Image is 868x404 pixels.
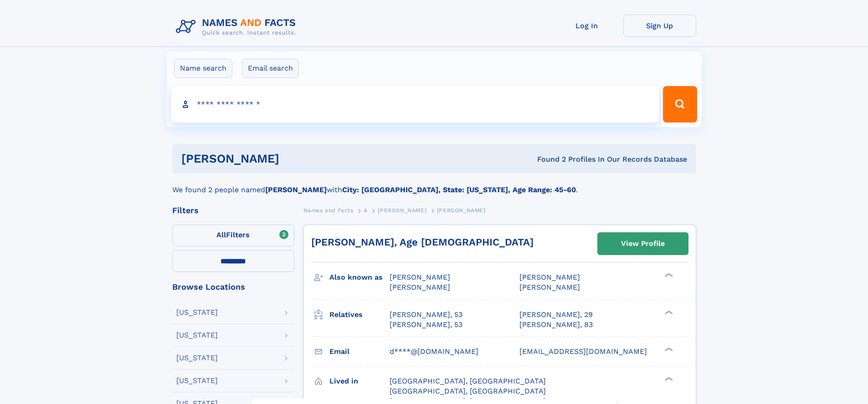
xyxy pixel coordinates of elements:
[329,344,390,359] h3: Email
[172,206,294,215] div: Filters
[663,272,673,278] div: ❯
[663,309,673,315] div: ❯
[519,310,593,320] a: [PERSON_NAME], 29
[171,86,659,123] input: search input
[550,15,623,37] a: Log In
[172,174,696,195] div: We found 2 people named with .
[303,205,354,216] a: Names and Facts
[663,376,673,382] div: ❯
[378,205,426,216] a: [PERSON_NAME]
[176,377,218,384] div: [US_STATE]
[342,185,576,194] b: City: [GEOGRAPHIC_DATA], State: [US_STATE], Age Range: 45-60
[519,283,580,291] span: [PERSON_NAME]
[519,320,593,330] a: [PERSON_NAME], 83
[172,225,294,246] label: Filters
[390,387,546,395] span: [GEOGRAPHIC_DATA], [GEOGRAPHIC_DATA]
[519,273,580,281] span: [PERSON_NAME]
[390,283,450,291] span: [PERSON_NAME]
[172,283,294,291] div: Browse Locations
[663,346,673,352] div: ❯
[364,205,368,216] a: A
[329,373,390,389] h3: Lived in
[598,233,688,255] a: View Profile
[408,154,687,164] div: Found 2 Profiles In Our Records Database
[663,86,697,123] button: Search Button
[437,207,486,214] span: [PERSON_NAME]
[176,309,218,316] div: [US_STATE]
[390,310,462,320] a: [PERSON_NAME], 53
[265,185,327,194] b: [PERSON_NAME]
[621,233,665,254] div: View Profile
[242,59,299,78] label: Email search
[329,307,390,322] h3: Relatives
[329,270,390,285] h3: Also known as
[390,377,546,385] span: [GEOGRAPHIC_DATA], [GEOGRAPHIC_DATA]
[216,230,226,239] span: All
[176,354,218,362] div: [US_STATE]
[519,347,647,356] span: [EMAIL_ADDRESS][DOMAIN_NAME]
[623,15,696,37] a: Sign Up
[174,59,232,78] label: Name search
[390,273,450,281] span: [PERSON_NAME]
[390,320,462,330] a: [PERSON_NAME], 53
[378,207,426,214] span: [PERSON_NAME]
[176,332,218,339] div: [US_STATE]
[172,15,303,39] img: Logo Names and Facts
[311,236,534,248] a: [PERSON_NAME], Age [DEMOGRAPHIC_DATA]
[364,207,368,214] span: A
[181,153,408,164] h1: [PERSON_NAME]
